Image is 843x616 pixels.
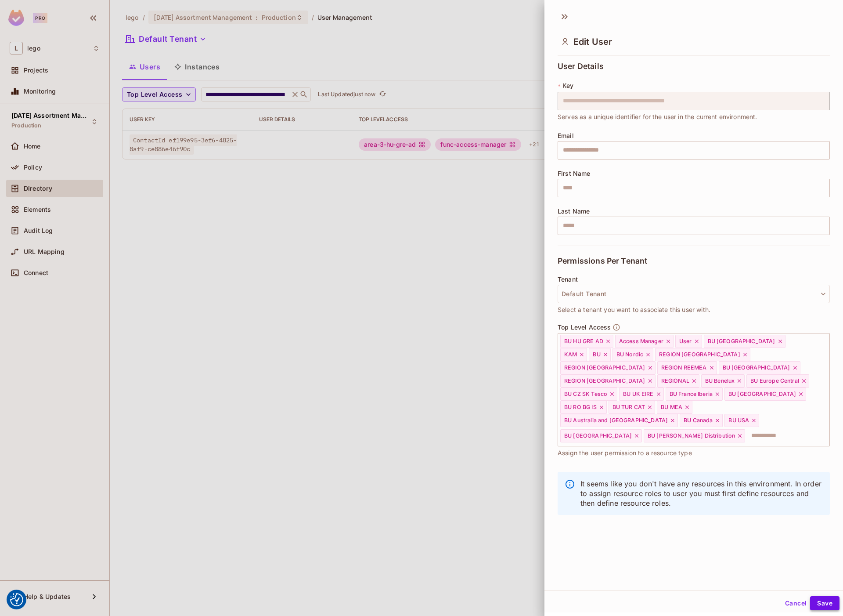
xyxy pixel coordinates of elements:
[564,338,603,345] span: BU HU GRE AD
[560,361,656,374] div: REGION [GEOGRAPHIC_DATA]
[661,404,682,411] span: BU MEA
[589,348,610,361] div: BU
[616,351,643,358] span: BU Nordic
[593,351,600,358] span: BU
[560,388,617,401] div: BU CZ SK Tesco
[661,364,707,371] span: REGION REEMEA
[623,391,654,398] span: BU UK EIRE
[661,377,689,384] span: REGIONAL
[657,361,717,374] div: REGION REEMEA
[619,338,663,345] span: Access Manager
[558,305,710,315] span: Select a tenant you want to associate this user with.
[558,448,692,458] span: Assign the user permission to a resource type
[560,401,607,414] div: BU RO BG IS
[10,593,23,606] img: Revisit consent button
[564,404,597,411] span: BU RO BG IS
[750,377,799,384] span: BU Europe Central
[657,374,699,388] div: REGIONAL
[560,429,642,442] div: BU [GEOGRAPHIC_DATA]
[728,417,749,424] span: BU USA
[558,62,604,71] span: User Details
[560,374,656,388] div: REGION [GEOGRAPHIC_DATA]
[560,348,587,361] div: KAM
[675,335,702,348] div: User
[680,414,723,427] div: BU Canada
[704,335,785,348] div: BU [GEOGRAPHIC_DATA]
[612,404,645,411] span: BU TUR CAT
[728,391,796,398] span: BU [GEOGRAPHIC_DATA]
[612,348,653,361] div: BU Nordic
[719,361,800,374] div: BU [GEOGRAPHIC_DATA]
[619,388,664,401] div: BU UK EIRE
[782,596,810,610] button: Cancel
[657,401,692,414] div: BU MEA
[558,324,611,331] span: Top Level Access
[564,432,632,439] span: BU [GEOGRAPHIC_DATA]
[723,364,790,371] span: BU [GEOGRAPHIC_DATA]
[724,388,806,401] div: BU [GEOGRAPHIC_DATA]
[705,377,735,384] span: BU Benelux
[10,593,23,606] button: Consent Preferences
[560,335,613,348] div: BU HU GRE AD
[746,374,809,388] div: BU Europe Central
[825,388,827,390] button: Open
[573,36,612,47] span: Edit User
[558,257,647,265] span: Permissions Per Tenant
[724,414,759,427] div: BU USA
[659,351,740,358] span: REGION [GEOGRAPHIC_DATA]
[564,417,668,424] span: BU Australia and [GEOGRAPHIC_DATA]
[564,377,645,384] span: REGION [GEOGRAPHIC_DATA]
[560,414,678,427] div: BU Australia and [GEOGRAPHIC_DATA]
[679,338,692,345] span: User
[708,338,775,345] span: BU [GEOGRAPHIC_DATA]
[648,432,735,439] span: BU [PERSON_NAME] Distribution
[666,388,723,401] div: BU France Iberia
[558,132,574,139] span: Email
[615,335,674,348] div: Access Manager
[558,170,591,177] span: First Name
[558,208,590,215] span: Last Name
[558,112,757,122] span: Serves as a unique identifier for the user in the current environment.
[609,401,656,414] div: BU TUR CAT
[558,276,578,283] span: Tenant
[684,417,713,424] span: BU Canada
[562,82,573,89] span: Key
[580,479,823,508] p: It seems like you don't have any resources in this environment. In order to assign resource roles...
[644,429,745,442] div: BU [PERSON_NAME] Distribution
[564,391,607,398] span: BU CZ SK Tesco
[670,391,713,398] span: BU France Iberia
[564,364,645,371] span: REGION [GEOGRAPHIC_DATA]
[701,374,745,388] div: BU Benelux
[558,285,830,303] button: Default Tenant
[564,351,577,358] span: KAM
[810,596,839,610] button: Save
[655,348,750,361] div: REGION [GEOGRAPHIC_DATA]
